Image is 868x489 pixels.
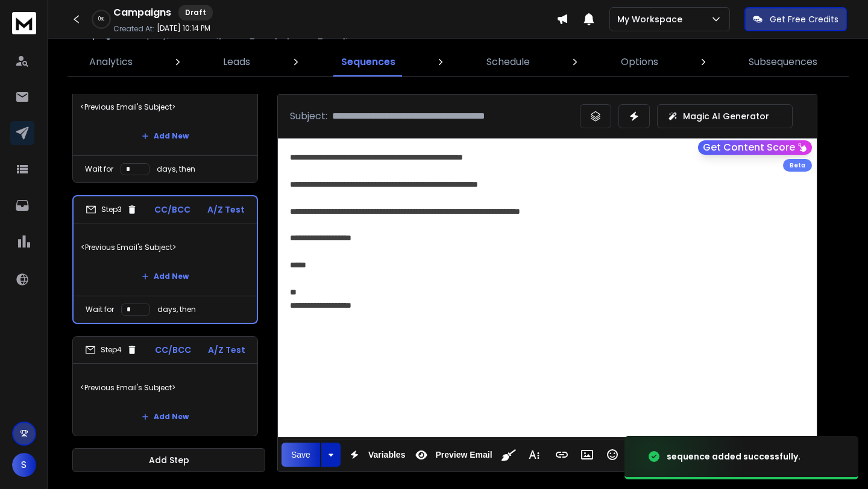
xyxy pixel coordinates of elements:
img: logo [12,12,36,34]
div: sequence added successfully. [667,450,800,463]
button: More Text [523,443,546,467]
a: Schedule [479,48,537,76]
div: Step 3 [86,204,137,215]
a: Subsequences [741,48,825,76]
p: Magic AI Generator [683,110,769,122]
p: <Previous Email's Subject> [81,231,250,264]
p: Analytics [89,55,133,69]
p: Leads [223,55,250,69]
button: Emoticons [601,443,624,467]
p: Wait for [86,305,114,314]
div: Step 4 [85,344,137,355]
button: S [12,453,36,477]
button: Add New [132,405,198,429]
p: CC/BCC [154,204,190,216]
button: Get Free Credits [744,7,847,31]
p: Created At: [113,24,154,34]
a: Options [614,48,665,76]
div: Beta [783,159,812,172]
button: Clean HTML [497,443,520,467]
button: Insert Image (⌘P) [576,443,599,467]
span: Variables [366,450,408,460]
button: Get Content Score [698,140,812,155]
p: Sequences [341,55,395,69]
p: Schedule [486,55,530,69]
button: Variables [343,443,408,467]
p: Get Free Credits [770,13,838,25]
a: Sequences [334,48,403,76]
span: Preview Email [433,450,494,460]
p: <Previous Email's Subject> [80,371,250,405]
p: My Workspace [617,13,687,25]
button: Magic AI Generator [657,104,793,128]
p: Subsequences [749,55,817,69]
button: Save [281,443,320,467]
p: A/Z Test [207,204,245,216]
li: Step2CC/BCCA/Z Test<Previous Email's Subject>Add NewWait fordays, then [72,55,258,183]
button: Insert Link (⌘K) [550,443,573,467]
li: Step4CC/BCCA/Z Test<Previous Email's Subject>Add New [72,336,258,437]
li: Step3CC/BCCA/Z Test<Previous Email's Subject>Add NewWait fordays, then [72,195,258,324]
p: days, then [157,164,195,174]
button: Preview Email [410,443,494,467]
p: [DATE] 10:14 PM [157,23,210,33]
h1: Campaigns [113,5,171,20]
p: Subject: [290,109,327,123]
p: Options [621,55,658,69]
a: Analytics [82,48,140,76]
p: Wait for [85,164,113,174]
a: Leads [216,48,257,76]
button: Add New [132,264,198,288]
div: Draft [178,5,213,20]
p: A/Z Test [208,344,245,356]
p: CC/BCC [155,344,191,356]
p: <Previous Email's Subject> [80,90,250,124]
button: Add Step [72,448,265,472]
p: 0 % [98,16,104,23]
button: Add New [132,124,198,148]
p: days, then [157,305,196,314]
